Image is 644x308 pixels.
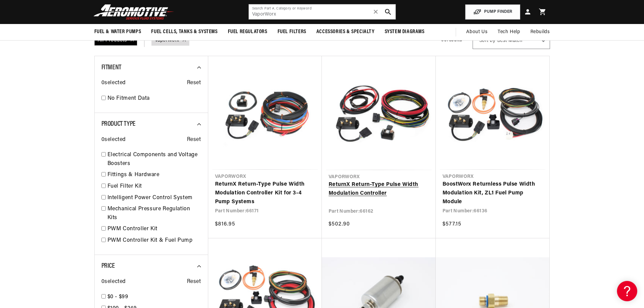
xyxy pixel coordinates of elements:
[155,37,179,44] a: VaporWorx
[223,24,272,40] summary: Fuel Regulators
[187,136,201,144] span: Reset
[278,28,306,35] span: Fuel Filters
[187,79,201,88] span: Reset
[101,136,126,144] span: 0 selected
[94,28,141,35] span: Fuel & Water Pumps
[443,180,543,206] a: BoostWorx Returnless Pulse Width Modulation Kit, ZL1 Fuel Pump Module
[101,64,121,71] span: Fitment
[311,24,380,40] summary: Accessories & Specialty
[101,121,136,127] span: Product Type
[108,182,201,191] a: Fuel Filter Kit
[316,28,375,35] span: Accessories & Specialty
[479,38,496,44] span: Sort by
[465,4,520,20] button: PUMP FINDER
[108,194,201,203] a: Intelligent Power Control System
[373,6,379,17] span: ✕
[272,24,311,40] summary: Fuel Filters
[94,35,137,46] div: All Products
[89,24,146,40] summary: Fuel & Water Pumps
[108,94,201,103] a: No Fitment Data
[461,24,493,40] a: About Us
[385,28,425,35] span: System Diagrams
[101,263,115,269] span: Price
[380,24,430,40] summary: System Diagrams
[473,32,550,49] select: Sort by
[108,225,201,234] a: PWM Controller Kit
[329,181,429,198] a: ReturnX Return-Type Pulse Width Modulation Controller
[493,24,525,40] summary: Tech Help
[108,151,201,168] a: Electrical Components and Voltage Boosters
[108,171,201,180] a: Fittings & Hardware
[381,4,396,19] button: search button
[108,236,201,245] a: PWM Controller Kit & Fuel Pump
[228,28,267,35] span: Fuel Regulators
[249,4,396,19] input: Search by Part Number, Category or Keyword
[466,29,487,34] span: About Us
[525,24,555,40] summary: Rebuilds
[92,4,176,20] img: Aeromotive
[146,24,222,40] summary: Fuel Cells, Tanks & Systems
[187,278,201,286] span: Reset
[101,79,126,88] span: 0 selected
[101,278,126,286] span: 0 selected
[530,28,550,36] span: Rebuilds
[108,294,128,300] span: $0 - $99
[215,180,315,206] a: ReturnX Return-Type Pulse Width Modulation Controller Kit for 3-4 Pump Systems
[498,28,520,36] span: Tech Help
[151,28,217,35] span: Fuel Cells, Tanks & Systems
[108,205,201,222] a: Mechanical Pressure Regulation Kits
